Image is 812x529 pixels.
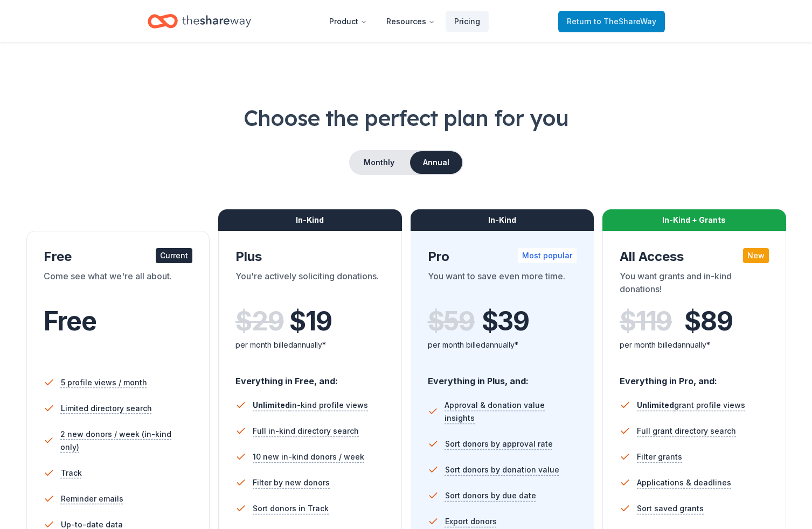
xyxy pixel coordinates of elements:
[428,270,577,300] div: You want to save even more time.
[235,248,385,265] div: Plus
[44,248,193,265] div: Free
[253,400,368,410] span: in-kind profile views
[445,489,536,502] span: Sort donors by due date
[620,338,769,351] div: per month billed annually*
[594,17,656,26] span: to TheShareWay
[321,9,489,34] nav: Main
[253,425,359,438] span: Full in-kind directory search
[567,15,656,28] span: Return
[428,365,577,388] div: Everything in Plus, and:
[637,400,745,410] span: grant profile views
[637,450,682,463] span: Filter grants
[684,306,732,336] span: $ 89
[253,450,364,463] span: 10 new in-kind donors / week
[148,9,251,34] a: Home
[26,103,786,133] h1: Choose the perfect plan for you
[60,428,192,454] span: 2 new donors / week (in-kind only)
[482,306,529,336] span: $ 39
[445,399,577,425] span: Approval & donation value insights
[428,248,577,265] div: Pro
[61,376,147,389] span: 5 profile views / month
[218,209,402,231] div: In-Kind
[61,467,82,479] span: Track
[558,11,665,32] a: Returnto TheShareWay
[743,248,769,263] div: New
[637,476,731,489] span: Applications & deadlines
[44,270,193,300] div: Come see what we're all about.
[620,365,769,388] div: Everything in Pro, and:
[235,365,385,388] div: Everything in Free, and:
[321,11,376,32] button: Product
[289,306,331,336] span: $ 19
[637,425,736,438] span: Full grant directory search
[253,502,329,515] span: Sort donors in Track
[61,492,123,505] span: Reminder emails
[637,502,704,515] span: Sort saved grants
[602,209,786,231] div: In-Kind + Grants
[235,270,385,300] div: You're actively soliciting donations.
[44,305,96,337] span: Free
[445,463,559,476] span: Sort donors by donation value
[620,248,769,265] div: All Access
[428,338,577,351] div: per month billed annually*
[253,476,330,489] span: Filter by new donors
[235,338,385,351] div: per month billed annually*
[61,402,152,415] span: Limited directory search
[253,400,290,410] span: Unlimited
[445,515,497,528] span: Export donors
[620,270,769,300] div: You want grants and in-kind donations!
[637,400,674,410] span: Unlimited
[445,438,553,450] span: Sort donors by approval rate
[350,151,408,174] button: Monthly
[411,209,594,231] div: In-Kind
[446,11,489,32] a: Pricing
[410,151,462,174] button: Annual
[156,248,192,263] div: Current
[518,248,577,263] div: Most popular
[378,11,443,32] button: Resources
